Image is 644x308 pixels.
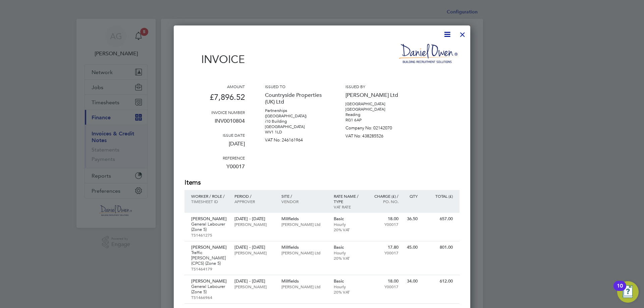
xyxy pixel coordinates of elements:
p: [PERSON_NAME] [234,222,274,227]
img: danielowen-logo-remittance.png [399,44,460,63]
p: [GEOGRAPHIC_DATA] [345,107,406,112]
p: General Labourer (Zone 5) [191,222,228,232]
p: [PERSON_NAME] [191,216,228,222]
p: Reading [345,112,406,117]
p: [PERSON_NAME] Ltd [345,89,406,101]
p: Vendor [281,199,327,204]
p: 18.00 [369,279,398,284]
p: [GEOGRAPHIC_DATA] [345,101,406,107]
p: 801.00 [424,245,453,250]
p: 45.00 [405,245,418,250]
p: Countryside Properties (UK) Ltd [265,89,325,108]
p: Y00017 [184,161,245,178]
p: Site / [281,193,327,199]
p: Charge (£) / [369,193,398,199]
h3: Amount [184,84,245,89]
h3: Reference [184,155,245,161]
p: TS1461275 [191,232,228,238]
p: [DATE] [184,138,245,155]
p: Timesheet ID [191,199,228,204]
p: VAT No: 246161964 [265,135,325,143]
h3: Issue date [184,132,245,138]
p: RG1 6AP [345,117,406,123]
p: Partnerships ([GEOGRAPHIC_DATA]) [265,108,325,119]
p: Basic [334,216,363,222]
p: Millfields [281,245,327,250]
p: [PERSON_NAME] [234,250,274,255]
p: [GEOGRAPHIC_DATA] [265,124,325,129]
p: Y00017 [369,250,398,255]
p: Total (£) [424,193,453,199]
p: Period / [234,193,274,199]
p: [DATE] - [DATE] [234,279,274,284]
p: General Labourer (Zone 5) [191,284,228,295]
p: [PERSON_NAME] Ltd [281,284,327,289]
p: Hourly [334,284,363,289]
div: 10 [617,286,623,295]
p: £7,896.52 [184,89,245,110]
p: Hourly [334,250,363,255]
p: VAT No: 438285526 [345,131,406,139]
p: Company No: 02142070 [345,123,406,131]
p: Y00017 [369,284,398,289]
h3: Issued by [345,84,406,89]
p: INV0010804 [184,115,245,132]
p: [PERSON_NAME] [191,245,228,250]
p: Approver [234,199,274,204]
p: Basic [334,279,363,284]
p: [DATE] - [DATE] [234,216,274,222]
p: 36.50 [405,216,418,222]
p: [DATE] - [DATE] [234,245,274,250]
p: 20% VAT [334,255,363,261]
h2: Items [184,178,460,187]
p: Po. No. [369,199,398,204]
p: 657.00 [424,216,453,222]
p: [PERSON_NAME] Ltd [281,222,327,227]
h3: Issued to [265,84,325,89]
p: i10 Building [265,119,325,124]
p: TS1464179 [191,266,228,271]
p: QTY [405,193,418,199]
p: Y00017 [369,222,398,227]
p: Basic [334,245,363,250]
p: Rate name / type [334,193,363,204]
p: VAT rate [334,204,363,209]
p: 612.00 [424,279,453,284]
p: Worker / Role / [191,193,228,199]
p: Traffic [PERSON_NAME] (CPCS) (Zone 5) [191,250,228,266]
p: Millfields [281,216,327,222]
p: Millfields [281,279,327,284]
p: [PERSON_NAME] [234,284,274,289]
p: TS1466964 [191,295,228,300]
h3: Invoice number [184,110,245,115]
p: [PERSON_NAME] Ltd [281,250,327,255]
button: Open Resource Center, 10 new notifications [617,281,639,303]
p: 17.80 [369,245,398,250]
p: Hourly [334,222,363,227]
p: 20% VAT [334,227,363,232]
p: WV1 1LD [265,129,325,135]
p: 34.00 [405,279,418,284]
p: 18.00 [369,216,398,222]
p: 20% VAT [334,289,363,295]
h1: Invoice [184,53,245,66]
p: [PERSON_NAME] [191,279,228,284]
